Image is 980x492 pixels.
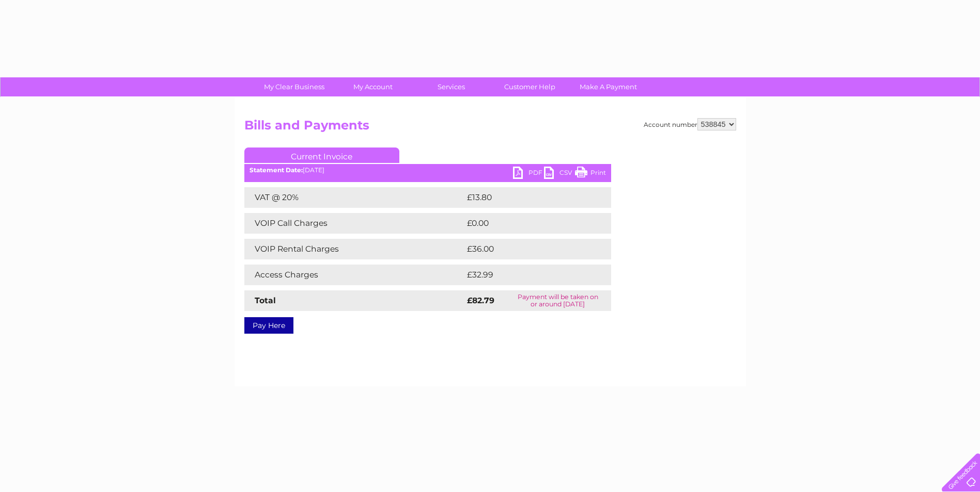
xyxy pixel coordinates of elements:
a: My Account [330,77,415,96]
td: £0.00 [464,213,587,234]
td: Access Charges [244,265,464,285]
td: £32.99 [464,265,590,285]
div: Account number [644,118,736,130]
h2: Bills and Payments [244,118,736,138]
b: Statement Date: [250,166,303,174]
a: PDF [513,167,544,182]
a: Current Invoice [244,147,399,163]
td: £13.80 [464,187,589,208]
a: My Clear Business [252,77,337,96]
td: £36.00 [464,239,591,259]
a: Make A Payment [566,77,651,96]
a: CSV [544,167,575,182]
a: Services [409,77,494,96]
a: Print [575,167,606,182]
strong: Total [255,296,276,305]
td: VOIP Call Charges [244,213,464,234]
td: VOIP Rental Charges [244,239,464,259]
a: Customer Help [487,77,572,96]
div: [DATE] [244,167,611,174]
td: Payment will be taken on or around [DATE] [505,290,611,311]
a: Pay Here [244,317,293,334]
td: VAT @ 20% [244,187,464,208]
strong: £82.79 [467,296,494,305]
